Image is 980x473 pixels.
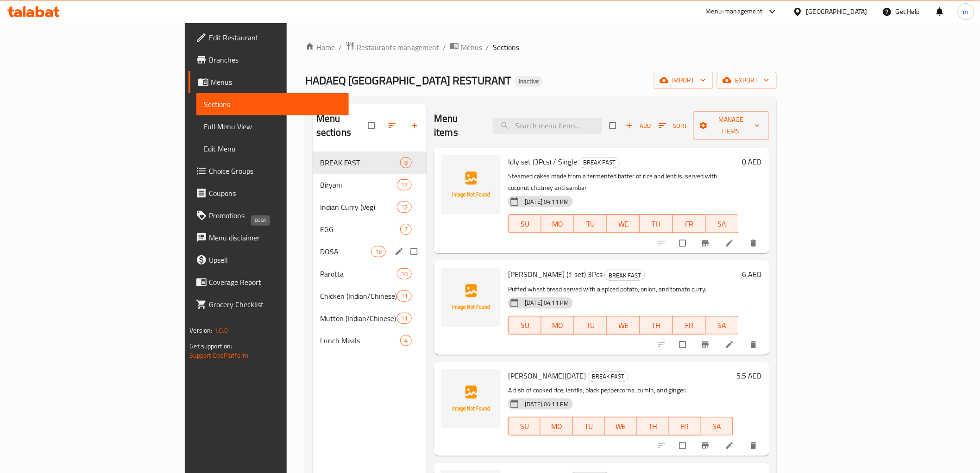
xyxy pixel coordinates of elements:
[188,49,348,71] a: Branches
[695,334,717,355] button: Branch-specific-item
[743,233,766,253] button: delete
[521,298,572,307] span: [DATE] 04:11 PM
[346,41,439,53] a: Restaurants management
[397,179,412,190] div: items
[611,217,636,231] span: WE
[188,204,348,227] a: Promotions
[209,277,341,288] span: Coverage Report
[397,290,412,302] div: items
[725,441,736,450] a: Edit menu item
[305,41,777,53] nav: breadcrumb
[196,115,348,138] a: Full Menu View
[209,32,341,43] span: Edit Restaurant
[313,174,427,196] div: Biryani17
[701,417,733,435] button: SA
[540,417,572,435] button: MO
[305,70,511,91] span: HADAEQ [GEOGRAPHIC_DATA] RESTURANT
[371,246,386,257] div: items
[189,349,248,361] a: Support.OpsPlatform
[574,214,607,233] button: TU
[508,369,586,383] span: [PERSON_NAME][DATE]
[605,270,645,281] span: BREAK FAST
[493,118,602,134] input: search
[695,233,717,253] button: Branch-specific-item
[657,119,690,133] button: Sort
[401,158,411,167] span: 8
[486,42,489,53] li: /
[626,120,651,131] span: Add
[434,112,482,139] h2: Menu items
[508,316,541,334] button: SU
[669,417,701,435] button: FR
[659,120,687,131] span: Sort
[512,217,538,231] span: SU
[188,293,348,315] a: Grocery Checklist
[320,179,397,190] span: Biryani
[313,240,427,263] div: DOSA19edit
[508,267,603,281] span: [PERSON_NAME] (1 set) 3Pcs
[724,75,769,86] span: export
[677,217,702,231] span: FR
[320,268,397,279] span: Parotta
[640,316,673,334] button: TH
[189,340,232,352] span: Get support on:
[674,336,693,353] span: Select to update
[806,6,867,17] div: [GEOGRAPHIC_DATA]
[611,319,636,332] span: WE
[188,26,348,49] a: Edit Restaurant
[623,119,653,133] span: Add item
[578,319,603,332] span: TU
[320,202,397,213] span: Indian Curry (Veg)
[545,217,571,231] span: MO
[196,138,348,160] a: Edit Menu
[493,42,519,53] span: Sections
[441,369,501,429] img: Milagu Pongal
[189,324,212,336] span: Version:
[579,157,619,168] span: BREAK FAST
[320,246,371,257] span: DOSA
[710,217,735,231] span: SA
[704,420,729,433] span: SA
[743,334,766,355] button: delete
[397,203,411,212] span: 12
[188,182,348,204] a: Coupons
[541,214,574,233] button: MO
[397,270,411,278] span: 10
[544,420,569,433] span: MO
[701,114,762,137] span: Manage items
[209,299,341,310] span: Grocery Checklist
[209,232,341,243] span: Menu disclaimer
[508,385,733,396] p: A dish of cooked rice, lentils, black peppercorns, cumin, and ginger.
[512,420,537,433] span: SU
[706,6,763,17] div: Menu-management
[673,316,706,334] button: FR
[371,247,385,256] span: 19
[204,99,341,110] span: Sections
[725,239,736,248] a: Edit menu item
[209,188,341,199] span: Coupons
[401,225,411,234] span: 7
[363,117,382,134] span: Select all sections
[674,234,693,252] span: Select to update
[188,160,348,182] a: Choice Groups
[742,268,762,281] h6: 6 AED
[209,254,341,265] span: Upsell
[673,214,706,233] button: FR
[737,369,762,382] h6: 5.5 AED
[320,335,400,346] span: Lunch Meals
[204,143,341,154] span: Edit Menu
[320,290,397,302] span: Chicken (Indian/Chinese)
[443,42,446,53] li: /
[641,420,665,433] span: TH
[674,437,693,454] span: Select to update
[742,155,762,168] h6: 0 AED
[313,148,427,355] nav: Menu sections
[508,170,738,194] p: Steamed cakes made from a fermented batter of rice and lentils, served with coconut chutney and s...
[710,319,735,332] span: SA
[644,217,669,231] span: TH
[573,417,605,435] button: TU
[607,316,640,334] button: WE
[644,319,669,332] span: TH
[706,214,739,233] button: SA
